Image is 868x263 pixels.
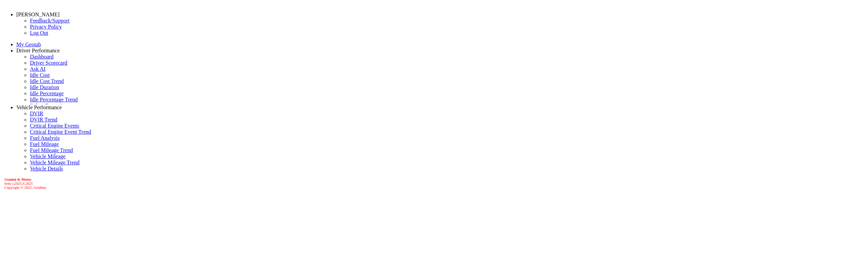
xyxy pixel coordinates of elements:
[16,48,60,53] a: Driver Performance
[30,166,63,171] a: Vehicle Details
[30,129,91,135] a: Critical Engine Event Trend
[16,12,60,17] a: [PERSON_NAME]
[30,111,43,116] a: DVIR
[30,18,69,23] a: Feedback/Support
[30,30,48,36] a: Log Out
[30,66,46,72] a: Ask AI
[30,135,60,141] a: Fuel Analysis
[30,160,80,165] a: Vehicle Mileage Trend
[30,147,73,153] a: Fuel Mileage Trend
[4,177,31,181] b: Gemini & Motor
[30,141,59,147] a: Fuel Mileage
[4,181,33,185] i: beta v.2025.6.2625
[30,153,65,159] a: Vehicle Mileage
[30,72,50,78] a: Idle Cost
[16,104,62,110] a: Vehicle Performance
[30,97,78,102] a: Idle Percentage Trend
[30,60,67,66] a: Driver Scorecard
[30,91,64,96] a: Idle Percentage
[30,117,57,122] a: DVIR Trend
[30,78,64,84] a: Idle Cost Trend
[4,177,865,190] div: Copyright © 2025, Gridline
[30,123,79,129] a: Critical Engine Events
[30,84,59,90] a: Idle Duration
[30,54,53,60] a: Dashboard
[30,24,62,30] a: Privacy Policy
[30,103,69,109] a: Safety Exceptions
[16,42,41,47] a: My Geotab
